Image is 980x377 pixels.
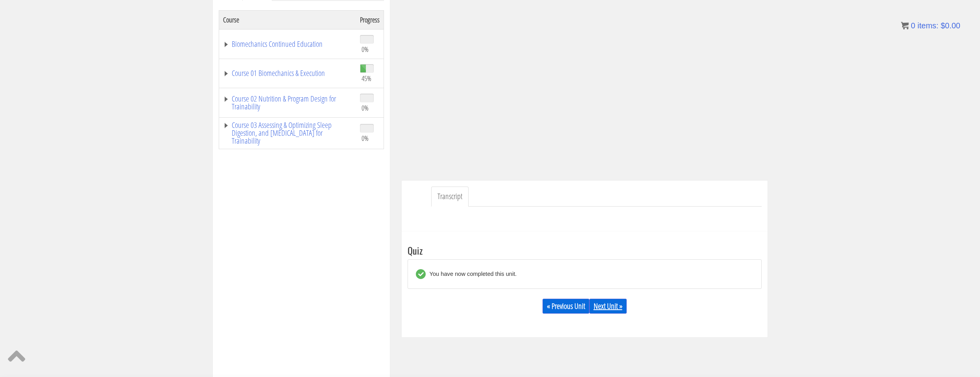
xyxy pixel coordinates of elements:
span: 0% [362,45,369,54]
span: 45% [362,74,371,83]
h3: Quiz [408,245,762,255]
a: « Previous Unit [543,299,589,314]
a: Biomechanics Continued Education [223,40,352,48]
a: Course 01 Biomechanics & Execution [223,69,352,77]
th: Course [219,10,356,29]
bdi: 0.00 [941,21,960,30]
span: items: [917,21,938,30]
a: Next Unit » [589,299,627,314]
a: Course 03 Assessing & Optimizing Sleep Digestion, and [MEDICAL_DATA] for Trainability [223,121,352,145]
a: 0 items: $0.00 [901,21,960,30]
th: Progress [356,10,384,29]
a: Course 02 Nutrition & Program Design for Trainability [223,95,352,111]
a: Transcript [431,187,469,207]
div: You have now completed this unit. [426,269,517,279]
span: 0% [362,103,369,112]
span: $ [941,21,945,30]
img: icon11.png [901,22,909,30]
span: 0% [362,134,369,142]
span: 0 [911,21,915,30]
